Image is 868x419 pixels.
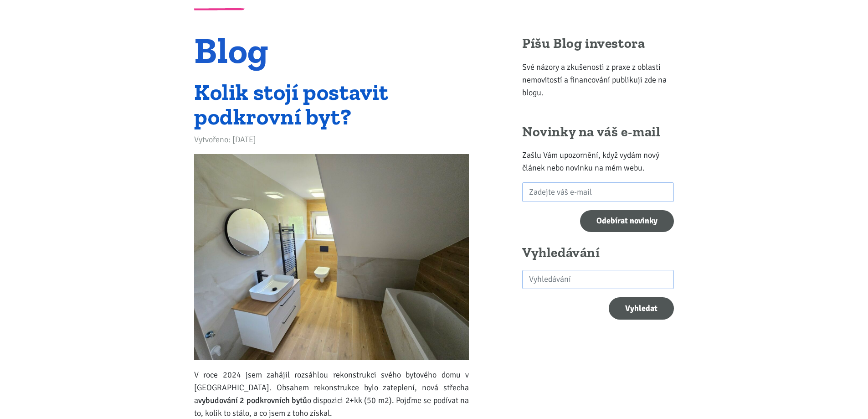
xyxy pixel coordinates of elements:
input: Zadejte váš e-mail [522,182,674,202]
p: Své názory a zkušenosti z praxe z oblasti nemovitostí a financování publikuji zde na blogu. [522,61,674,99]
button: Vyhledat [609,297,674,320]
input: search [522,270,674,290]
p: Zašlu Vám upozornění, když vydám nový článek nebo novinku na mém webu. [522,149,674,174]
div: Vytvořeno: [DATE] [194,133,469,146]
strong: vybudování 2 podkrovních bytů [198,395,307,405]
h2: Novinky na váš e-mail [522,124,674,141]
h1: Blog [194,35,469,66]
a: Kolik stojí postavit podkrovní byt? [194,78,389,130]
h2: Vyhledávání [522,244,674,262]
h2: Píšu Blog investora [522,35,674,52]
input: Odebírat novinky [580,210,674,233]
